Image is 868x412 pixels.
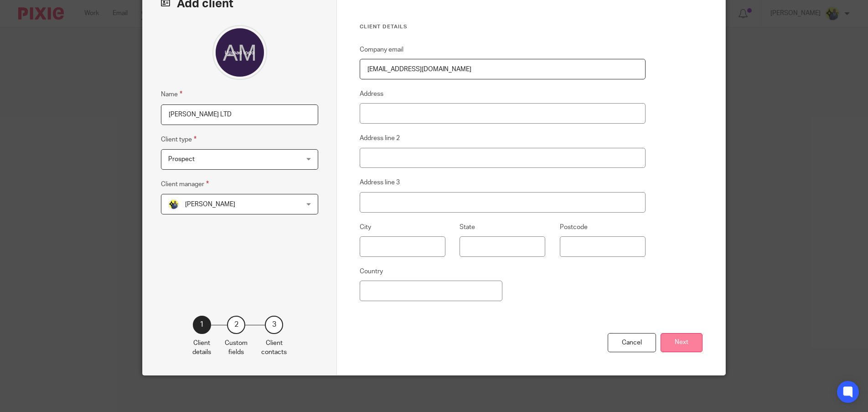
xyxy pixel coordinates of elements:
div: 2 [227,316,245,334]
div: 1 [193,316,211,334]
label: Name [161,89,182,99]
label: Address [360,89,383,99]
p: Client details [192,339,211,357]
label: Client type [161,134,196,145]
p: Client contacts [261,339,287,357]
label: Address line 3 [360,178,400,187]
div: Cancel [608,333,656,353]
label: Postcode [560,223,588,232]
button: Next [661,333,703,353]
label: Address line 2 [360,134,400,143]
img: Dennis-Starbridge.jpg [168,199,179,210]
span: [PERSON_NAME] [185,201,235,208]
label: State [460,223,475,232]
span: Prospect [168,156,195,162]
h3: Client details [360,23,646,31]
label: Company email [360,45,403,54]
div: 3 [265,316,283,334]
p: Custom fields [225,339,248,357]
label: City [360,223,371,232]
label: Client manager [161,179,209,189]
label: Country [360,267,383,276]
